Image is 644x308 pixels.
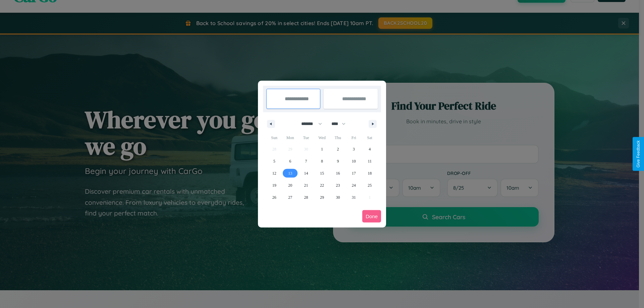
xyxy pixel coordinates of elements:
[369,143,371,155] span: 4
[320,179,324,191] span: 22
[362,143,378,155] button: 4
[272,167,276,179] span: 12
[314,179,330,191] button: 22
[298,191,314,203] button: 28
[266,132,282,143] span: Sun
[337,143,339,155] span: 2
[336,167,340,179] span: 16
[346,132,362,143] span: Fri
[282,167,298,179] button: 13
[314,132,330,143] span: Wed
[362,210,381,223] button: Done
[298,179,314,191] button: 21
[320,191,324,203] span: 29
[304,179,308,191] span: 21
[314,143,330,155] button: 1
[346,191,362,203] button: 31
[362,132,378,143] span: Sat
[362,155,378,167] button: 11
[272,179,276,191] span: 19
[368,167,372,179] span: 18
[305,155,307,167] span: 7
[288,191,292,203] span: 27
[337,155,339,167] span: 9
[330,143,346,155] button: 2
[321,143,323,155] span: 1
[266,167,282,179] button: 12
[282,132,298,143] span: Mon
[352,179,356,191] span: 24
[273,155,275,167] span: 5
[288,179,292,191] span: 20
[314,167,330,179] button: 15
[314,155,330,167] button: 8
[272,191,276,203] span: 26
[288,167,292,179] span: 13
[346,143,362,155] button: 3
[336,191,340,203] span: 30
[368,155,372,167] span: 11
[282,155,298,167] button: 6
[330,167,346,179] button: 16
[362,179,378,191] button: 25
[330,132,346,143] span: Thu
[298,155,314,167] button: 7
[304,167,308,179] span: 14
[282,191,298,203] button: 27
[352,167,356,179] span: 17
[314,191,330,203] button: 29
[346,167,362,179] button: 17
[266,191,282,203] button: 26
[298,167,314,179] button: 14
[352,155,356,167] span: 10
[330,191,346,203] button: 30
[289,155,291,167] span: 6
[336,179,340,191] span: 23
[282,179,298,191] button: 20
[266,155,282,167] button: 5
[266,179,282,191] button: 19
[346,179,362,191] button: 24
[353,143,355,155] span: 3
[362,167,378,179] button: 18
[298,132,314,143] span: Tue
[304,191,308,203] span: 28
[346,155,362,167] button: 10
[368,179,372,191] span: 25
[320,167,324,179] span: 15
[321,155,323,167] span: 8
[330,155,346,167] button: 9
[330,179,346,191] button: 23
[636,140,641,168] div: Give Feedback
[352,191,356,203] span: 31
